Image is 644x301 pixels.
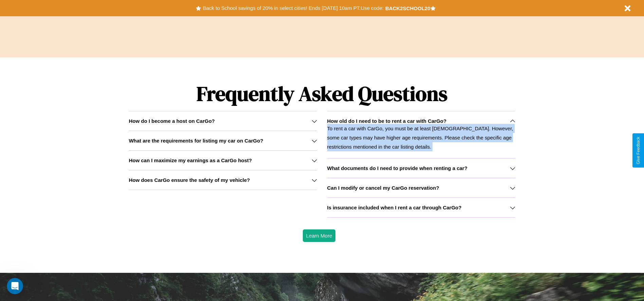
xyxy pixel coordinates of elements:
div: Give Feedback [636,137,641,164]
b: BACK2SCHOOL20 [385,5,430,11]
h3: What documents do I need to provide when renting a car? [327,165,467,171]
h3: Can I modify or cancel my CarGo reservation? [327,185,439,191]
h1: Frequently Asked Questions [129,76,515,111]
h3: Is insurance included when I rent a car through CarGo? [327,205,462,210]
h3: How does CarGo ensure the safety of my vehicle? [129,177,250,183]
h3: How can I maximize my earnings as a CarGo host? [129,157,252,163]
button: Learn More [303,229,336,242]
p: To rent a car with CarGo, you must be at least [DEMOGRAPHIC_DATA]. However, some car types may ha... [327,124,515,151]
iframe: Intercom live chat [7,278,23,294]
button: Back to School savings of 20% in select cities! Ends [DATE] 10am PT.Use code: [201,3,385,13]
h3: How do I become a host on CarGo? [129,118,215,124]
h3: What are the requirements for listing my car on CarGo? [129,138,263,144]
h3: How old do I need to be to rent a car with CarGo? [327,118,447,124]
